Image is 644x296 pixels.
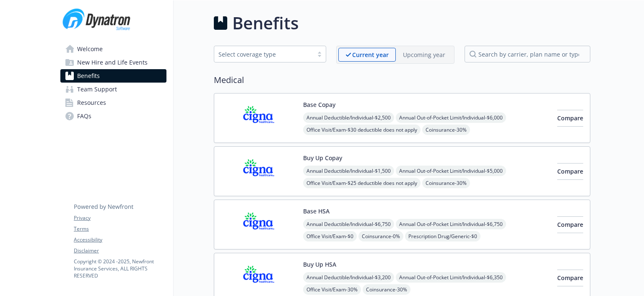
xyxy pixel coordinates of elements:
[303,219,394,229] span: Annual Deductible/Individual - $6,750
[303,260,336,269] button: Buy Up HSA
[221,207,296,242] img: CIGNA carrier logo
[303,100,335,109] button: Base Copay
[77,109,91,123] span: FAQs
[214,74,590,86] h2: Medical
[60,56,166,69] a: New Hire and Life Events
[422,178,470,188] span: Coinsurance - 30%
[221,153,296,189] img: CIGNA carrier logo
[303,112,394,123] span: Annual Deductible/Individual - $2,500
[77,42,103,56] span: Welcome
[303,178,421,188] span: Office Visit/Exam - $25 deductible does not apply
[303,272,394,283] span: Annual Deductible/Individual - $3,200
[74,247,166,254] a: Disclaimer
[77,83,117,96] span: Team Support
[557,114,583,122] span: Compare
[352,50,389,59] p: Current year
[396,166,506,176] span: Annual Out-of-Pocket Limit/Individual - $5,000
[232,10,299,36] h1: Benefits
[396,272,506,283] span: Annual Out-of-Pocket Limit/Individual - $6,350
[77,56,148,69] span: New Hire and Life Events
[303,153,342,162] button: Buy Up Copay
[557,167,583,175] span: Compare
[557,274,583,282] span: Compare
[396,112,506,123] span: Annual Out-of-Pocket Limit/Individual - $6,000
[303,284,361,295] span: Office Visit/Exam - 30%
[363,284,410,295] span: Coinsurance - 30%
[303,207,330,216] button: Base HSA
[403,50,445,59] p: Upcoming year
[465,46,590,62] input: search by carrier, plan name or type
[557,270,583,286] button: Compare
[60,83,166,96] a: Team Support
[557,221,583,228] span: Compare
[303,166,394,176] span: Annual Deductible/Individual - $1,500
[303,231,357,241] span: Office Visit/Exam - $0
[60,96,166,109] a: Resources
[60,42,166,56] a: Welcome
[74,214,166,222] a: Privacy
[77,96,106,109] span: Resources
[557,163,583,180] button: Compare
[303,125,421,135] span: Office Visit/Exam - $30 deductible does not apply
[77,69,100,83] span: Benefits
[422,125,470,135] span: Coinsurance - 30%
[60,109,166,123] a: FAQs
[74,236,166,244] a: Accessibility
[557,110,583,127] button: Compare
[396,219,506,229] span: Annual Out-of-Pocket Limit/Individual - $6,750
[221,100,296,136] img: CIGNA carrier logo
[557,216,583,233] button: Compare
[60,69,166,83] a: Benefits
[74,258,166,279] p: Copyright © 2024 - 2025 , Newfront Insurance Services, ALL RIGHTS RESERVED
[358,231,403,241] span: Coinsurance - 0%
[74,225,166,233] a: Terms
[405,231,480,241] span: Prescription Drug/Generic - $0
[221,260,296,296] img: CIGNA carrier logo
[218,50,309,59] div: Select coverage type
